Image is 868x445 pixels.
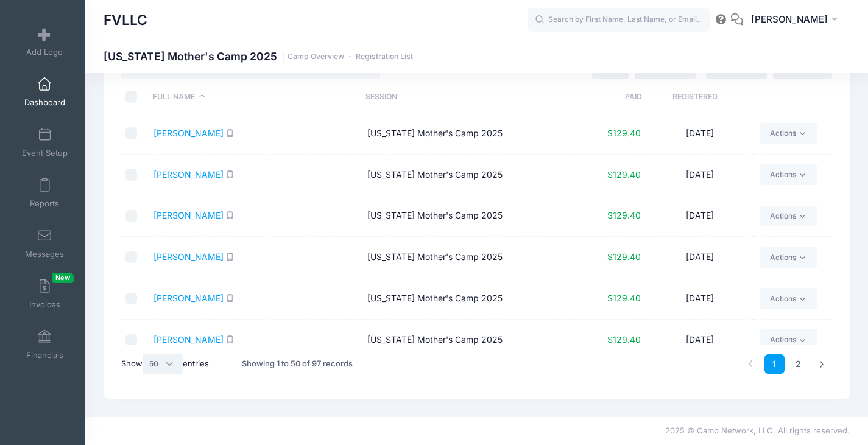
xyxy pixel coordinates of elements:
a: Add Logo [16,20,74,63]
span: New [52,273,74,283]
span: [PERSON_NAME] [751,13,828,26]
th: Registered: activate to sort column ascending [642,81,748,113]
td: [DATE] [646,278,753,320]
a: [PERSON_NAME] [153,293,224,303]
a: Dashboard [16,71,74,113]
span: $129.40 [607,128,641,138]
span: Reports [30,198,59,209]
span: $129.40 [607,169,641,180]
th: Session: activate to sort column ascending [359,81,571,113]
th: Full Name: activate to sort column descending [147,81,359,113]
i: SMS enabled [226,335,234,343]
span: Messages [25,249,64,259]
span: 2025 © Camp Network, LLC. All rights reserved. [665,426,850,435]
span: $129.40 [607,293,641,303]
a: Financials [16,323,74,366]
a: [PERSON_NAME] [153,210,224,220]
i: SMS enabled [226,253,234,261]
h1: [US_STATE] Mother's Camp 2025 [104,50,413,63]
td: [DATE] [646,113,753,155]
i: SMS enabled [226,170,234,178]
a: Actions [760,329,817,350]
i: SMS enabled [226,211,234,219]
select: Showentries [143,354,183,374]
label: Show entries [121,354,209,374]
td: [DATE] [646,195,753,237]
td: [US_STATE] Mother's Camp 2025 [361,278,575,320]
i: SMS enabled [226,294,234,302]
span: Invoices [29,300,60,310]
a: Actions [760,123,817,144]
td: [US_STATE] Mother's Camp 2025 [361,195,575,237]
a: InvoicesNew [16,273,74,315]
td: [US_STATE] Mother's Camp 2025 [361,320,575,361]
a: Actions [760,288,817,309]
a: Event Setup [16,121,74,164]
th: Paid: activate to sort column ascending [571,81,642,113]
div: Showing 1 to 50 of 97 records [242,350,353,378]
td: [DATE] [646,320,753,361]
span: Dashboard [24,97,65,108]
a: Camp Overview [288,52,344,61]
a: [PERSON_NAME] [153,251,224,262]
td: [US_STATE] Mother's Camp 2025 [361,237,575,278]
td: [US_STATE] Mother's Camp 2025 [361,155,575,196]
a: [PERSON_NAME] [153,334,224,345]
a: Actions [760,164,817,185]
td: [DATE] [646,237,753,278]
a: 2 [788,354,808,374]
a: Registration List [356,52,413,61]
span: $129.40 [607,251,641,262]
td: [DATE] [646,155,753,196]
a: Actions [760,206,817,226]
span: $129.40 [607,334,641,345]
input: Search by First Name, Last Name, or Email... [528,8,710,32]
h1: FVLLC [104,6,147,34]
span: $129.40 [607,210,641,220]
a: [PERSON_NAME] [153,169,224,180]
span: Add Logo [26,47,63,57]
a: Reports [16,172,74,214]
button: [PERSON_NAME] [743,6,850,34]
span: Financials [26,350,63,360]
td: [US_STATE] Mother's Camp 2025 [361,113,575,155]
span: Event Setup [22,148,68,158]
a: [PERSON_NAME] [153,128,224,138]
a: 1 [764,354,785,374]
i: SMS enabled [226,129,234,137]
a: Actions [760,247,817,268]
a: Messages [16,222,74,265]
